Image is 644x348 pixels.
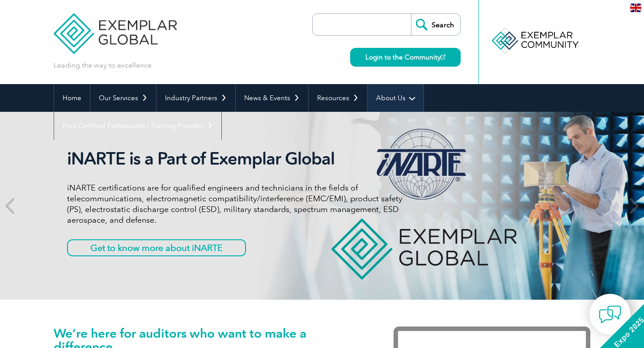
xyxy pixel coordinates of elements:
h2: iNARTE is a Part of Exemplar Global [67,149,402,169]
a: About Us [368,84,424,112]
a: Get to know more about iNARTE [67,239,246,256]
a: Login to the Community [350,48,461,67]
a: Home [54,84,90,112]
input: Search [411,14,460,35]
img: open_square.png [441,55,445,59]
a: Resources [309,84,367,112]
a: Find Certified Professional / Training Provider [54,112,221,140]
a: News & Events [236,84,308,112]
img: en [630,4,641,12]
p: iNARTE certifications are for qualified engineers and technicians in the fields of telecommunicat... [67,182,402,225]
p: Leading the way to excellence [54,60,152,70]
a: Industry Partners [157,84,235,112]
a: Our Services [90,84,156,112]
img: contact-chat.png [599,303,621,326]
